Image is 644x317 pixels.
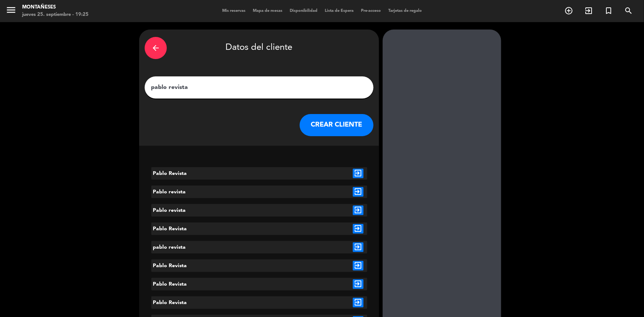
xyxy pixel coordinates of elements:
i: exit_to_app [353,224,364,234]
span: Mapa de mesas [249,9,286,13]
div: Pablo Revista [151,223,241,235]
div: Pablo Revista [151,296,241,309]
div: Pablo Revista [151,278,241,290]
i: arrow_back [151,44,160,52]
div: Datos del cliente [145,35,373,61]
span: Pre-acceso [357,9,385,13]
div: Pablo revista [151,186,241,198]
i: menu [6,4,17,15]
i: exit_to_app [353,242,364,252]
input: Escriba nombre, correo electrónico o número de teléfono... [150,82,368,93]
i: exit_to_app [584,6,593,15]
i: add_circle_outline [564,6,573,15]
i: exit_to_app [353,169,364,178]
button: menu [6,4,17,18]
span: Lista de Espera [321,9,357,13]
span: Disponibilidad [286,9,321,13]
i: exit_to_app [353,261,364,271]
i: exit_to_app [353,187,364,197]
i: search [624,6,633,15]
button: CREAR CLIENTE [300,114,373,136]
i: exit_to_app [353,206,364,215]
div: Montañeses [22,4,89,11]
div: Pablo revista [151,204,241,217]
i: exit_to_app [353,298,364,307]
div: jueves 25. septiembre - 19:25 [22,11,89,18]
i: exit_to_app [353,279,364,289]
div: pablo revista [151,241,241,254]
div: Pablo Revista [151,167,241,180]
div: Pablo Revista [151,259,241,272]
i: turned_in_not [604,6,613,15]
span: Mis reservas [218,9,249,13]
span: Tarjetas de regalo [385,9,426,13]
